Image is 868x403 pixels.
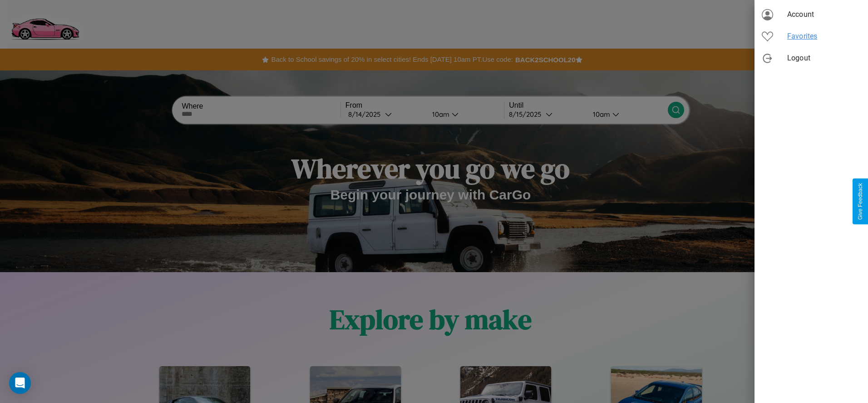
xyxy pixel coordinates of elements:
span: Favorites [787,31,861,42]
div: Give Feedback [857,183,863,220]
div: Open Intercom Messenger [9,372,31,394]
div: Logout [755,47,868,69]
span: Logout [787,53,861,64]
div: Account [755,4,868,25]
div: Favorites [755,25,868,47]
span: Account [787,9,861,20]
